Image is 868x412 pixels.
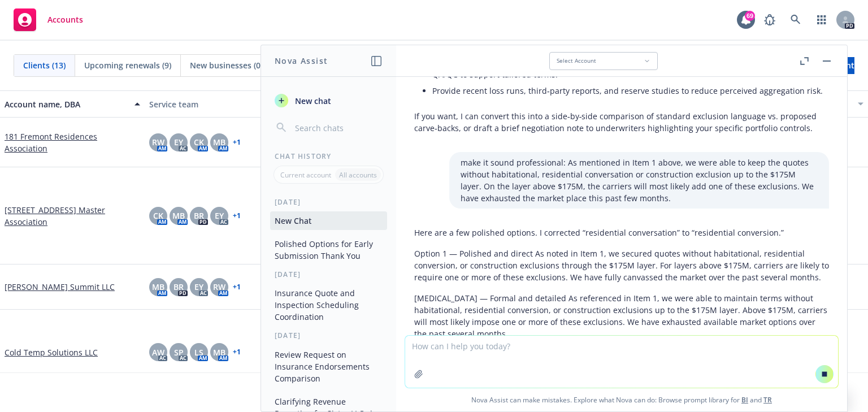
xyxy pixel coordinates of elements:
span: BR [173,281,184,293]
a: Switch app [810,8,833,31]
span: EY [215,210,224,222]
div: 69 [745,11,755,21]
span: CK [194,136,204,148]
a: + 1 [233,349,241,355]
span: Select Account [557,57,596,64]
button: New chat [270,90,387,111]
span: EY [174,136,183,148]
p: [MEDICAL_DATA] — Formal and detailed As referenced in Item 1, we were able to maintain terms with... [414,292,829,340]
a: + 1 [233,212,241,219]
div: Chat History [261,151,396,161]
span: MB [172,210,185,222]
div: Service team [149,98,285,110]
span: RW [152,136,164,148]
button: Insurance Quote and Inspection Scheduling Coordination [270,284,387,326]
div: [DATE] [261,197,396,207]
span: LS [194,346,203,358]
a: Search [784,8,807,31]
p: Option 1 — Polished and direct As noted in Item 1, we secured quotes without habitational, reside... [414,248,829,283]
a: + 1 [233,139,241,146]
a: [STREET_ADDRESS] Master Association [5,204,140,228]
span: SP [174,346,184,358]
span: AW [152,346,164,358]
button: Service team [145,90,289,118]
div: [DATE] [261,331,396,340]
a: Report a Bug [758,8,781,31]
p: Here are a few polished options. I corrected “residential conversation” to “residential conversion.” [414,227,829,238]
span: Accounts [47,15,83,24]
a: Cold Temp Solutions LLC [5,346,98,358]
span: MB [213,136,225,148]
span: EY [194,281,203,293]
a: + 1 [233,284,241,290]
span: Nova Assist can make mistakes. Explore what Nova can do: Browse prompt library for and [401,388,843,411]
span: CK [153,210,163,222]
button: New Chat [270,211,387,230]
p: All accounts [339,170,377,180]
input: Search chats [293,120,383,136]
a: [PERSON_NAME] Summit LLC [5,281,115,293]
div: [DATE] [261,270,396,279]
span: Upcoming renewals (9) [84,59,171,71]
button: Review Request on Insurance Endorsements Comparison [270,345,387,388]
button: Polished Options for Early Submission Thank You [270,235,387,265]
span: MB [152,281,164,293]
a: TR [763,395,772,405]
h1: Nova Assist [275,55,328,67]
span: New businesses (0) [190,59,263,71]
div: Account name, DBA [5,98,128,110]
a: BI [741,395,748,405]
a: Accounts [9,4,88,36]
p: If you want, I can convert this into a side‑by‑side comparison of standard exclusion language vs.... [414,110,829,134]
span: BR [194,210,204,222]
p: make it sound professional: As mentioned in Item 1 above, we were able to keep the quotes without... [461,157,818,204]
span: New chat [293,95,331,107]
span: RW [213,281,225,293]
span: MB [213,346,225,358]
button: Select Account [549,52,658,70]
span: Clients (13) [23,59,66,71]
li: Provide recent loss runs, third‑party reports, and reserve studies to reduce perceived aggregatio... [432,83,829,99]
a: 181 Fremont Residences Association [5,131,140,154]
p: Current account [280,170,331,180]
